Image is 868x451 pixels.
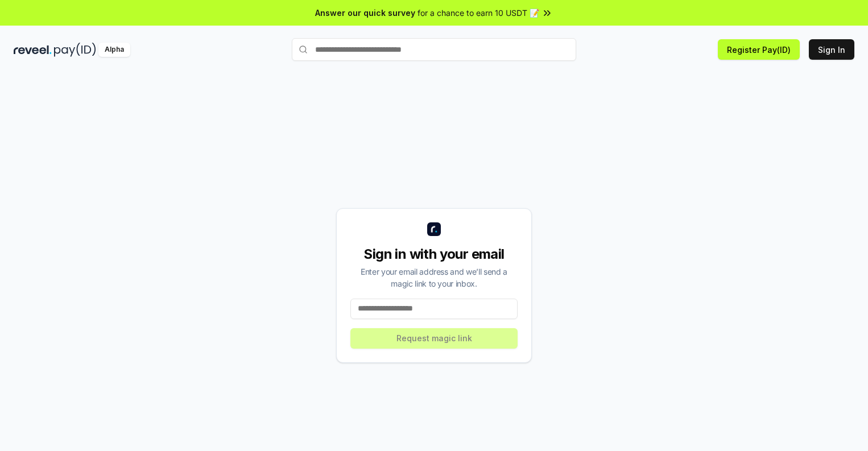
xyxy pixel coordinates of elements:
div: Alpha [98,43,130,57]
img: logo_small [427,222,441,236]
div: Enter your email address and we’ll send a magic link to your inbox. [350,266,518,289]
img: pay_id [54,43,96,57]
button: Register Pay(ID) [718,39,800,60]
span: Answer our quick survey [315,7,415,19]
div: Sign in with your email [350,245,518,263]
span: for a chance to earn 10 USDT 📝 [418,7,539,19]
button: Sign In [809,39,854,60]
img: reveel_dark [14,43,52,57]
